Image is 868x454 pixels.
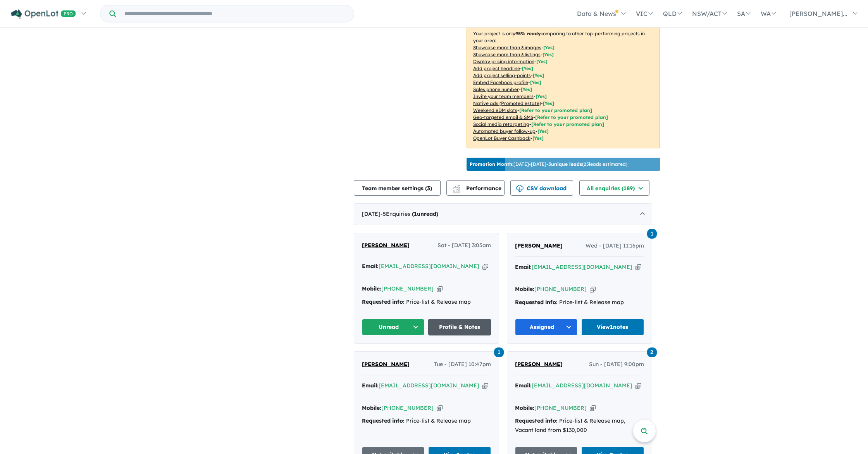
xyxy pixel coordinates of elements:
a: [PHONE_NUMBER] [381,404,434,411]
div: Price-list & Release map [362,298,491,307]
span: [Refer to your promoted plan] [519,107,592,113]
u: Embed Facebook profile [473,79,528,85]
button: Team member settings (3) [354,180,441,196]
strong: ( unread) [412,210,438,217]
span: [PERSON_NAME] [515,361,563,368]
button: Copy [590,285,596,293]
u: Geo-targeted email & SMS [473,114,533,120]
strong: Mobile: [515,285,534,292]
span: [ Yes ] [530,79,541,85]
a: 1 [494,347,504,357]
span: [Yes] [537,128,549,134]
span: [ Yes ] [533,72,544,78]
strong: Requested info: [515,299,558,306]
u: OpenLot Buyer Cashback [473,135,530,141]
img: download icon [516,185,524,193]
span: [ Yes ] [542,52,554,57]
button: Copy [437,404,443,412]
span: [PERSON_NAME]... [789,10,847,17]
strong: Email: [515,263,532,270]
button: Copy [482,382,488,390]
u: Weekend eDM slots [473,107,517,113]
u: Add project headline [473,65,520,71]
u: Showcase more than 3 images [473,45,541,50]
a: [EMAIL_ADDRESS][DOMAIN_NAME] [532,263,632,270]
div: [DATE] [354,203,652,225]
strong: Mobile: [362,285,381,292]
span: [ Yes ] [543,45,555,50]
a: [PHONE_NUMBER] [534,404,587,411]
strong: Email: [515,382,532,389]
button: Unread [362,319,425,335]
b: Promotion Month: [470,161,513,167]
span: Performance [454,185,501,192]
img: line-chart.svg [453,185,460,189]
a: [PERSON_NAME] [362,360,410,369]
a: 1 [647,228,657,239]
strong: Requested info: [362,298,405,305]
span: [ Yes ] [522,65,533,71]
a: [PHONE_NUMBER] [381,285,434,292]
b: 5 unique leads [548,161,582,167]
a: [EMAIL_ADDRESS][DOMAIN_NAME] [379,263,479,270]
p: [DATE] - [DATE] - ( 25 leads estimated) [470,161,627,168]
strong: Email: [362,382,379,389]
button: Copy [437,285,443,293]
span: Wed - [DATE] 11:16pm [586,241,644,251]
span: 1 [494,347,504,357]
a: [PERSON_NAME] [515,241,563,251]
a: View1notes [581,319,644,335]
span: - 5 Enquir ies [381,210,438,217]
strong: Requested info: [515,417,558,424]
span: [ Yes ] [521,86,532,92]
a: [PERSON_NAME] [515,360,563,369]
span: 1 [414,210,417,217]
span: Sat - [DATE] 3:05am [437,241,491,250]
span: [Yes] [543,100,554,106]
button: Copy [590,404,596,412]
div: Price-list & Release map, Vacant land from $130,000 [515,416,644,435]
button: All enquiries (189) [579,180,649,196]
button: Copy [482,262,488,270]
button: Copy [635,382,641,390]
p: Your project is only comparing to other top-performing projects in your area: - - - - - - - - - -... [467,24,660,148]
u: Social media retargeting [473,121,529,127]
span: [Yes] [532,135,544,141]
strong: Mobile: [515,404,534,411]
button: CSV download [510,180,573,196]
span: 3 [427,185,430,192]
img: bar-chart.svg [453,187,460,192]
div: Price-list & Release map [362,416,491,426]
span: [ Yes ] [536,58,548,64]
button: Copy [635,263,641,271]
a: [PHONE_NUMBER] [534,285,587,292]
b: 95 % ready [515,31,541,36]
button: Assigned [515,319,578,335]
span: Tue - [DATE] 10:47pm [434,360,491,369]
span: [Refer to your promoted plan] [531,121,604,127]
u: Add project selling-points [473,72,531,78]
span: [PERSON_NAME] [515,242,563,249]
div: Price-list & Release map [515,298,644,307]
strong: Email: [362,263,379,270]
strong: Requested info: [362,417,405,424]
span: Sun - [DATE] 9:00pm [589,360,644,369]
u: Invite your team members [473,93,534,99]
u: Native ads (Promoted estate) [473,100,541,106]
u: Showcase more than 3 listings [473,52,541,57]
a: [EMAIL_ADDRESS][DOMAIN_NAME] [379,382,479,389]
span: 2 [647,347,657,357]
a: 2 [647,347,657,357]
strong: Mobile: [362,404,381,411]
a: [EMAIL_ADDRESS][DOMAIN_NAME] [532,382,632,389]
span: [ Yes ] [536,93,547,99]
u: Display pricing information [473,58,534,64]
span: [PERSON_NAME] [362,361,410,368]
u: Sales phone number [473,86,519,92]
u: Automated buyer follow-up [473,128,536,134]
a: Profile & Notes [428,319,491,335]
button: Performance [446,180,505,196]
span: [PERSON_NAME] [362,242,410,249]
img: Openlot PRO Logo White [11,9,76,19]
input: Try estate name, suburb, builder or developer [117,5,352,22]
